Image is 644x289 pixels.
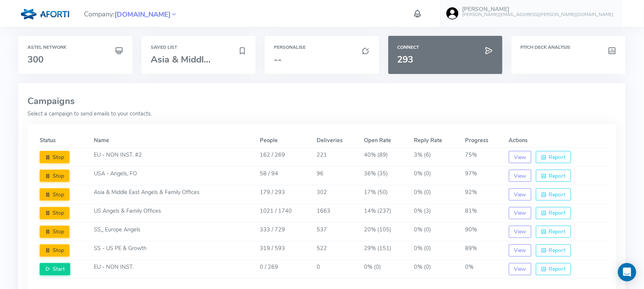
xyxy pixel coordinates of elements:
[314,204,361,223] td: 1663
[411,148,462,167] td: 3% (6)
[462,241,506,260] td: 89%
[114,10,171,19] a: [DOMAIN_NAME]
[27,96,617,106] h3: Campaigns
[257,241,314,260] td: 319 / 593
[361,260,411,278] td: 0% (0)
[509,151,532,163] button: View
[91,185,257,204] td: Asia & Middle East Angels & Family Offices
[114,10,171,20] span: [DOMAIN_NAME]
[398,53,414,66] span: 293
[361,185,411,204] td: 17% (50)
[509,263,532,275] button: View
[411,185,462,204] td: 0% (0)
[91,133,257,148] th: Name
[91,204,257,223] td: US Angels & Family Offices
[40,244,69,257] button: Stop
[536,170,571,182] button: Report
[257,185,314,204] td: 179 / 293
[361,222,411,241] td: 20% (105)
[509,170,532,182] button: View
[151,45,246,50] h6: Saved List
[40,207,69,219] button: Stop
[40,226,69,238] button: Stop
[27,45,123,50] h6: Astel Network
[274,45,370,50] h6: Personalise
[462,185,506,204] td: 92%
[446,7,459,19] img: user-image
[536,188,571,201] button: Report
[274,53,282,66] span: --
[40,188,69,201] button: Stop
[40,263,70,275] button: Start
[257,167,314,185] td: 58 / 94
[40,151,69,163] button: Stop
[40,170,69,182] button: Stop
[84,7,177,20] span: Company:
[462,148,506,167] td: 75%
[462,204,506,223] td: 81%
[411,133,462,148] th: Reply Rate
[361,204,411,223] td: 14% (237)
[257,222,314,241] td: 333 / 729
[361,133,411,148] th: Open Rate
[509,188,532,201] button: View
[314,133,361,148] th: Deliveries
[411,222,462,241] td: 0% (0)
[37,133,91,148] th: Status
[257,260,314,278] td: 0 / 269
[314,148,361,167] td: 221
[27,110,617,118] p: Select a campaign to send emails to your contacts.
[521,45,617,50] h6: Pitch Deck Analysis
[91,241,257,260] td: SS - US PE & Growth
[257,204,314,223] td: 1021 / 1740
[618,263,636,281] div: Open Intercom Messenger
[314,241,361,260] td: 522
[91,222,257,241] td: SS_ Europe Angels
[536,151,571,163] button: Report
[411,204,462,223] td: 0% (3)
[536,207,571,219] button: Report
[91,167,257,185] td: USA - Angels, FO
[411,260,462,278] td: 0% (0)
[361,167,411,185] td: 36% (35)
[411,241,462,260] td: 0% (0)
[462,133,506,148] th: Progress
[361,241,411,260] td: 29% (151)
[509,207,532,219] button: View
[536,226,571,238] button: Report
[462,167,506,185] td: 97%
[509,244,532,257] button: View
[91,148,257,167] td: EU - NON INST. #2
[314,222,361,241] td: 537
[257,133,314,148] th: People
[462,222,506,241] td: 90%
[462,260,506,278] td: 0%
[506,133,607,148] th: Actions
[314,260,361,278] td: 0
[509,226,532,238] button: View
[462,6,614,13] h5: [PERSON_NAME]
[91,260,257,278] td: EU - NON INST.
[361,148,411,167] td: 40% (89)
[314,167,361,185] td: 96
[257,148,314,167] td: 162 / 269
[462,12,614,17] h6: [PERSON_NAME][EMAIL_ADDRESS][PERSON_NAME][DOMAIN_NAME]
[398,45,493,50] h6: Connect
[536,263,571,275] button: Report
[536,244,571,257] button: Report
[314,185,361,204] td: 302
[151,53,211,66] span: Asia & Middl...
[27,53,43,66] span: 300
[411,167,462,185] td: 0% (0)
